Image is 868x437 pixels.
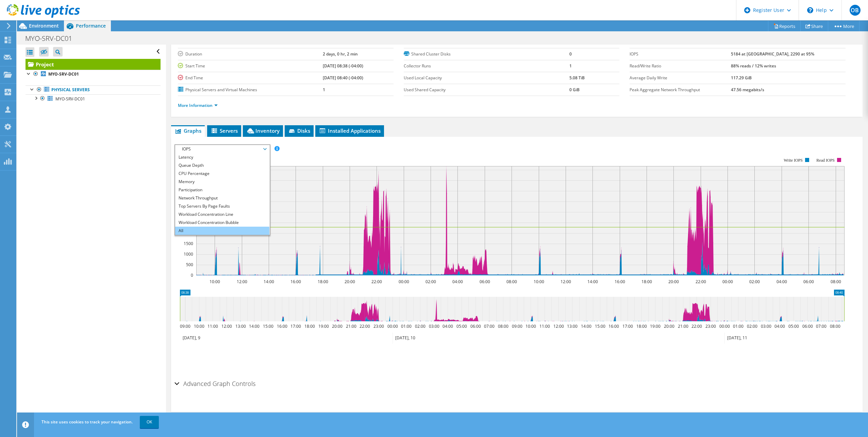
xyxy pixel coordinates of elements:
text: 13:00 [235,323,246,329]
span: Installed Applications [319,127,381,134]
text: 14:00 [249,323,259,329]
text: 07:00 [816,323,826,329]
text: 20:00 [664,323,674,329]
text: 18:00 [304,323,315,329]
text: 0 [191,272,193,278]
label: Physical Servers and Virtual Machines [178,86,323,93]
b: 88% reads / 12% writes [731,63,776,69]
text: 1500 [184,241,193,246]
b: 117.29 GiB [731,75,752,81]
li: Workload Concentration Line [175,210,269,218]
text: 14:00 [263,279,274,285]
text: 18:00 [636,323,647,329]
text: 20:00 [668,279,679,285]
li: All [175,227,269,235]
text: 14:00 [587,279,598,285]
text: 23:00 [705,323,716,329]
text: 12:00 [560,279,571,285]
text: 12:00 [236,279,247,285]
span: IOPS [179,145,266,153]
a: More [828,21,859,31]
text: 00:00 [722,279,733,285]
span: Graphs [174,127,201,134]
text: 04:00 [442,323,453,329]
text: 10:00 [525,323,536,329]
b: [DATE] 08:38 (-04:00) [323,63,363,69]
label: IOPS [630,51,731,58]
b: 47.56 megabits/s [731,87,764,93]
span: Environment [29,22,59,29]
a: More Information [178,102,218,108]
text: 07:00 [484,323,494,329]
label: Used Local Capacity [404,75,569,81]
text: 08:00 [830,323,840,329]
h2: Advanced Graph Controls [174,377,255,390]
a: OK [140,416,159,428]
text: 04:00 [776,279,787,285]
b: MYO-SRV-DC01 [48,71,79,77]
label: Shared Cluster Disks [404,51,569,58]
text: 05:00 [456,323,467,329]
b: 0 GiB [569,87,580,93]
text: 00:00 [387,323,398,329]
b: 266.00 MB/s [731,39,755,45]
li: Memory [175,178,269,186]
b: 5184 at [GEOGRAPHIC_DATA], 2290 at 95% [731,51,814,57]
text: 17:00 [622,323,633,329]
text: 06:00 [802,323,813,329]
text: 17:00 [290,323,301,329]
text: 21:00 [346,323,356,329]
text: 19:00 [318,323,329,329]
a: Project [26,59,161,70]
text: 01:00 [733,323,743,329]
span: Servers [211,127,238,134]
text: 22:00 [359,323,370,329]
li: Top Servers By Page Faults [175,202,269,210]
svg: \n [807,7,813,13]
span: Disks [288,127,310,134]
b: 3 [569,39,572,45]
text: 08:00 [498,323,508,329]
li: Workload Concentration Bubble [175,218,269,227]
h1: MYO-SRV-DC01 [22,35,83,42]
text: 16:00 [290,279,301,285]
text: 11:00 [539,323,550,329]
label: End Time [178,75,323,81]
b: 2 days, 0 hr, 2 min [323,51,358,57]
label: Peak Aggregate Network Throughput [630,86,731,93]
text: 14:00 [581,323,591,329]
li: Queue Depth [175,161,269,169]
li: Network Throughput [175,194,269,202]
text: 10:00 [533,279,544,285]
text: 15:00 [595,323,605,329]
text: 08:00 [830,279,841,285]
span: This site uses cookies to track your navigation. [41,419,133,425]
text: 12:00 [553,323,564,329]
text: 18:00 [641,279,652,285]
text: 22:00 [371,279,382,285]
text: 06:00 [803,279,814,285]
text: 10:00 [209,279,220,285]
text: 16:00 [614,279,625,285]
text: 03:00 [761,323,771,329]
text: 20:00 [332,323,342,329]
text: 09:00 [180,323,190,329]
text: 03:00 [429,323,439,329]
a: MYO-SRV-DC01 [26,70,161,79]
text: 06:00 [470,323,481,329]
text: 02:00 [415,323,425,329]
text: 1000 [184,251,193,257]
li: Participation [175,186,269,194]
span: Inventory [246,127,280,134]
text: 22:00 [691,323,702,329]
a: Share [800,21,828,31]
a: Physical Servers [26,85,161,94]
text: 23:00 [373,323,384,329]
text: 10:00 [194,323,204,329]
span: OB [850,5,861,16]
b: VIVIDATA [323,39,341,45]
text: 18:00 [317,279,328,285]
text: 21:00 [678,323,688,329]
li: CPU Percentage [175,169,269,178]
text: 12:00 [221,323,232,329]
